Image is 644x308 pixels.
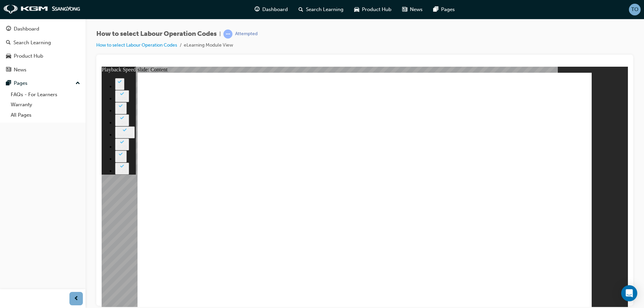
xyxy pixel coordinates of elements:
[75,79,80,88] span: up-icon
[3,64,83,76] a: News
[96,42,177,48] a: How to select Labour Operation Codes
[3,37,83,49] a: Search Learning
[397,3,428,16] a: news-iconNews
[235,31,258,37] div: Attempted
[255,5,260,14] span: guage-icon
[184,42,233,49] li: eLearning Module View
[3,5,80,14] img: kgm
[8,89,83,100] a: FAQs - For Learners
[14,52,43,60] div: Product Hub
[3,77,83,89] button: Pages
[362,6,391,13] span: Product Hub
[3,21,83,77] button: DashboardSearch LearningProduct HubNews
[6,80,11,86] span: pages-icon
[14,79,28,87] div: Pages
[223,29,232,39] span: learningRecordVerb_ATTEMPT-icon
[219,30,221,38] span: |
[6,26,11,32] span: guage-icon
[3,23,83,35] a: Dashboard
[14,25,39,33] div: Dashboard
[3,50,83,62] a: Product Hub
[74,295,79,303] span: prev-icon
[8,110,83,120] a: All Pages
[428,3,460,16] a: pages-iconPages
[249,3,293,16] a: guage-iconDashboard
[8,100,83,110] a: Warranty
[306,6,343,13] span: Search Learning
[354,5,359,14] span: car-icon
[6,40,11,46] span: search-icon
[621,285,637,301] div: Open Intercom Messenger
[6,67,11,73] span: news-icon
[13,39,51,47] div: Search Learning
[293,3,349,16] a: search-iconSearch Learning
[441,6,455,13] span: Pages
[410,6,423,13] span: News
[631,6,638,13] span: TO
[629,4,641,15] button: TO
[433,5,438,14] span: pages-icon
[299,5,303,14] span: search-icon
[6,53,11,59] span: car-icon
[402,5,407,14] span: news-icon
[96,30,217,38] span: How to select Labour Operation Codes
[349,3,397,16] a: car-iconProduct Hub
[262,6,288,13] span: Dashboard
[14,66,26,74] div: News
